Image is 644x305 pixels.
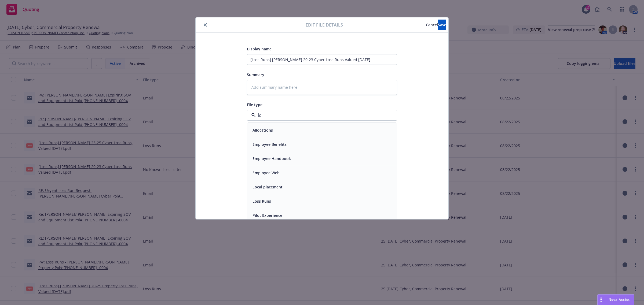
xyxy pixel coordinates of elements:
div: Drag to move [598,295,604,305]
button: Employee Handbook [253,155,291,161]
input: Add display name here [247,54,397,65]
span: Summary [247,72,264,77]
button: close [202,22,208,28]
input: Filter by keyword [256,112,386,118]
span: Edit file details [306,22,343,28]
span: Save [438,22,446,27]
button: Cancel [426,20,438,30]
button: Loss Runs [253,198,271,204]
span: Nova Assist [609,297,630,302]
button: Pilot Experience [253,212,282,218]
button: Employee Web [253,170,280,175]
span: File type [247,102,262,107]
span: Display name [247,46,272,51]
button: Local placement [253,184,283,189]
button: Employee Benefits [253,141,287,147]
button: Save [438,20,446,30]
span: Cancel [426,22,438,27]
button: Nova Assist [597,294,634,305]
button: Allocations [253,127,273,133]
